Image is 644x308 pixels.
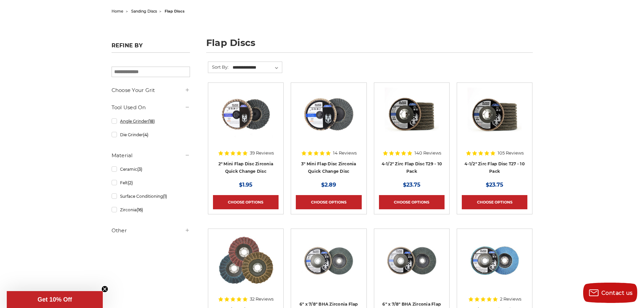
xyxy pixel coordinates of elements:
a: Choose Options [379,195,445,209]
span: $23.75 [403,182,421,188]
h5: Refine by [112,42,190,53]
a: Black Hawk Abrasives 2-inch Zirconia Flap Disc with 60 Grit Zirconia for Smooth Finishing [213,88,279,153]
span: 14 Reviews [333,151,357,155]
a: 3" Mini Flap Disc Zirconia Quick Change Disc [301,161,356,174]
a: Choose Options [296,195,361,209]
button: Contact us [583,283,637,303]
a: Zirconia [112,204,190,216]
span: (18) [148,119,155,124]
a: home [112,9,123,14]
a: Scotch brite flap discs [213,234,279,299]
span: $23.75 [486,182,503,188]
h5: Material [112,151,190,160]
a: Ceramic [112,163,190,175]
a: Choose Options [213,195,279,209]
span: (1) [163,194,167,199]
a: 4-1/2" Zirc Flap Disc T27 - 10 Pack [464,161,525,174]
a: 4-1/2" Zirc Flap Disc T29 - 10 Pack [382,161,442,174]
span: $1.95 [239,182,253,188]
span: Contact us [601,290,633,296]
img: Black Hawk 4-1/2" x 7/8" Flap Disc Type 27 - 10 Pack [468,88,522,142]
a: Coarse 36 grit BHA Zirconia flap disc, 6-inch, flat T27 for aggressive material removal [379,234,445,299]
a: Choose Options [462,195,527,209]
h1: flap discs [206,38,533,53]
h5: Tool Used On [112,103,190,112]
span: 2 Reviews [500,297,521,301]
span: $2.89 [321,182,336,188]
h5: Other [112,227,190,235]
a: Felt [112,177,190,189]
a: 4.5" Black Hawk Zirconia Flap Disc 10 Pack [379,88,445,153]
a: BHA 3" Quick Change 60 Grit Flap Disc for Fine Grinding and Finishing [296,88,361,153]
a: Black Hawk 4-1/2" x 7/8" Flap Disc Type 27 - 10 Pack [462,88,527,153]
span: 105 Reviews [498,151,524,155]
img: BHA 3" Quick Change 60 Grit Flap Disc for Fine Grinding and Finishing [302,88,356,142]
select: Sort By: [232,63,282,73]
a: Surface Conditioning [112,190,190,202]
img: Coarse 36 grit BHA Zirconia flap disc, 6-inch, flat T27 for aggressive material removal [385,234,439,288]
span: 140 Reviews [414,151,441,155]
span: Get 10% Off [38,296,72,303]
a: sanding discs [131,9,157,14]
span: (3) [137,167,142,172]
a: Black Hawk 6 inch T29 coarse flap discs, 36 grit for efficient material removal [296,234,361,299]
span: 39 Reviews [250,151,274,155]
span: (4) [143,132,148,137]
div: Get 10% OffClose teaser [7,291,103,308]
span: (2) [128,180,133,185]
a: 4-inch BHA Zirconia flap disc with 40 grit designed for aggressive metal sanding and grinding [462,234,527,299]
a: Die Grinder [112,129,190,141]
span: 32 Reviews [250,297,273,301]
img: Black Hawk Abrasives 2-inch Zirconia Flap Disc with 60 Grit Zirconia for Smooth Finishing [219,88,273,142]
a: Angle Grinder [112,115,190,127]
img: Scotch brite flap discs [218,234,273,288]
img: 4.5" Black Hawk Zirconia Flap Disc 10 Pack [385,88,439,142]
button: Close teaser [101,286,108,292]
span: flap discs [165,9,185,14]
span: (16) [137,207,143,212]
h5: Choose Your Grit [112,86,190,94]
label: Sort By: [208,62,229,72]
img: Black Hawk 6 inch T29 coarse flap discs, 36 grit for efficient material removal [302,234,356,288]
a: 2" Mini Flap Disc Zirconia Quick Change Disc [218,161,273,174]
img: 4-inch BHA Zirconia flap disc with 40 grit designed for aggressive metal sanding and grinding [468,234,522,288]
